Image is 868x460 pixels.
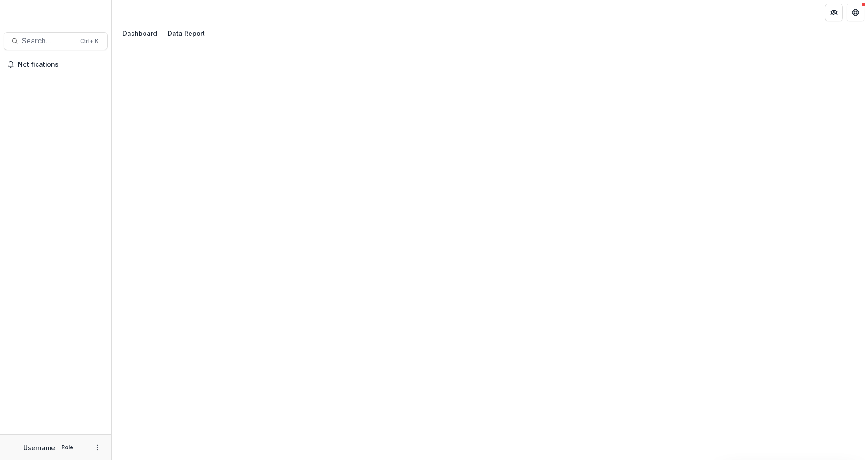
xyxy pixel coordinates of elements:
div: Ctrl + K [78,36,100,46]
button: Partners [825,4,843,21]
button: More [92,442,102,453]
button: Search... [4,32,108,50]
button: Get Help [847,4,864,21]
p: Role [59,443,76,451]
a: Data Report [164,25,208,43]
div: Dashboard [119,27,161,40]
a: Dashboard [119,25,161,43]
button: Notifications [4,57,108,72]
span: Notifications [18,61,104,68]
span: Search... [22,37,75,45]
p: Username [23,443,55,452]
div: Data Report [164,27,208,40]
